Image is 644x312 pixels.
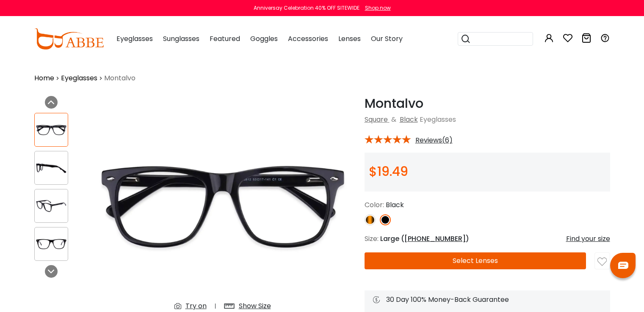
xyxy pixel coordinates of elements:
div: Shop now [365,4,391,12]
span: & [390,115,398,124]
img: Montalvo Black Acetate Eyeglasses , SpringHinges , UniversalBridgeFit Frames from ABBE Glasses [35,122,68,138]
a: Square [365,115,388,124]
div: Anniversay Celebration 40% OFF SITEWIDE [254,4,359,12]
span: Featured [210,34,240,44]
a: Black [400,115,418,124]
span: Large ( ) [380,234,469,244]
div: Show Size [239,301,271,311]
img: Montalvo Black Acetate Eyeglasses , SpringHinges , UniversalBridgeFit Frames from ABBE Glasses [35,160,68,176]
img: Montalvo Black Acetate Eyeglasses , SpringHinges , UniversalBridgeFit Frames from ABBE Glasses [35,198,68,214]
span: Our Story [371,34,403,44]
span: Eyeglasses [116,34,153,44]
a: Shop now [361,4,391,11]
div: Try on [185,301,207,311]
span: Lenses [338,34,361,44]
span: Reviews(6) [415,137,453,144]
img: abbeglasses.com [34,28,104,49]
h1: Montalvo [365,96,610,111]
span: Black [386,200,404,210]
div: Find your size [566,234,610,244]
a: Home [34,73,54,83]
img: chat [618,262,628,269]
a: Eyeglasses [61,73,97,83]
span: Goggles [250,34,278,44]
span: Montalvo [104,73,135,83]
span: Size: [365,234,379,244]
img: like [597,257,607,266]
img: Montalvo Black Acetate Eyeglasses , SpringHinges , UniversalBridgeFit Frames from ABBE Glasses [35,236,68,252]
div: 30 Day 100% Money-Back Guarantee [373,295,602,305]
span: Accessories [288,34,328,44]
span: [PHONE_NUMBER] [404,234,466,244]
span: Color: [365,200,384,210]
button: Select Lenses [365,252,586,269]
span: Eyeglasses [420,115,456,124]
span: Sunglasses [163,34,199,44]
span: $19.49 [369,162,408,181]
